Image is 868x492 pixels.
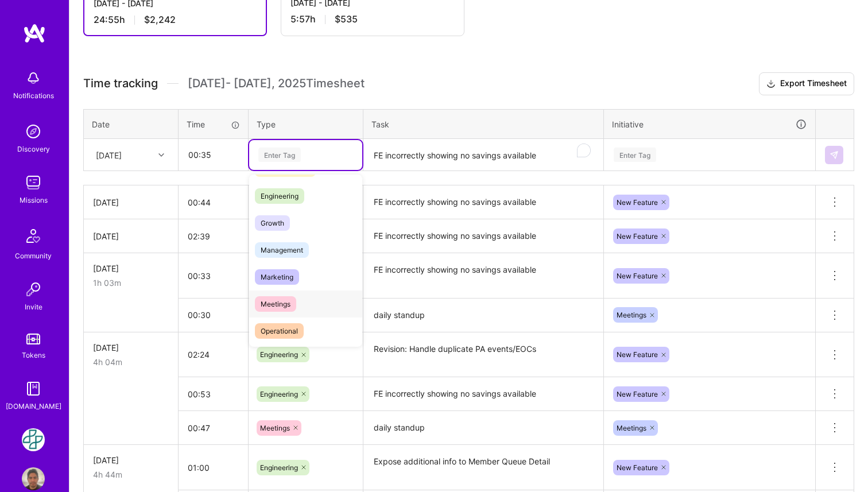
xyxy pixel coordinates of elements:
button: Export Timesheet [759,72,854,95]
img: teamwork [22,171,45,194]
input: HH:MM [179,339,248,370]
img: Submit [830,150,839,160]
div: Missions [20,194,48,206]
input: HH:MM [179,221,248,251]
textarea: FE incorrectly showing no savings available [365,187,602,218]
span: New Feature [617,463,658,472]
span: Meetings [255,296,296,312]
textarea: Revision: Handle duplicate PA events/EOCs [365,334,602,377]
span: New Feature [617,232,658,241]
span: Engineering [260,350,298,359]
span: $535 [335,13,358,25]
span: New Feature [617,198,658,207]
span: New Feature [617,272,658,280]
span: Growth [255,215,290,231]
input: HH:MM [179,187,248,218]
textarea: daily standup [365,412,602,444]
th: Date [84,109,179,139]
textarea: Expose additional info to Member Queue Detail [365,446,602,489]
div: Enter Tag [614,146,656,164]
span: Meetings [617,424,646,432]
textarea: To enrich screen reader interactions, please activate Accessibility in Grammarly extension settings [365,140,602,171]
div: Tokens [22,349,45,361]
div: Initiative [612,118,807,131]
input: HH:MM [179,452,248,483]
img: Counter Health: Team for Counter Health [22,428,45,451]
div: 24:55 h [94,14,257,26]
div: [DATE] [93,196,169,208]
div: 4h 04m [93,356,169,368]
img: discovery [22,120,45,143]
a: Counter Health: Team for Counter Health [19,428,48,451]
i: icon Download [766,78,776,90]
div: 4h 44m [93,468,169,481]
span: Management [255,242,309,258]
i: icon Chevron [158,152,164,158]
div: 1h 03m [93,277,169,289]
th: Task [363,109,604,139]
div: Time [187,118,240,130]
div: [DATE] [93,342,169,354]
div: [DATE] [96,149,122,161]
div: [DOMAIN_NAME] [6,400,61,412]
div: Notifications [13,90,54,102]
span: Time tracking [83,76,158,91]
img: User Avatar [22,467,45,490]
input: HH:MM [179,413,248,443]
span: Operational [255,323,304,339]
span: Engineering [260,390,298,398]
div: Enter Tag [258,146,301,164]
img: bell [22,67,45,90]
textarea: FE incorrectly showing no savings available [365,254,602,297]
input: HH:MM [179,379,248,409]
div: [DATE] [93,454,169,466]
input: HH:MM [179,300,248,330]
div: 5:57 h [290,13,455,25]
span: [DATE] - [DATE] , 2025 Timesheet [188,76,365,91]
img: guide book [22,377,45,400]
textarea: FE incorrectly showing no savings available [365,220,602,252]
span: Meetings [260,424,290,432]
input: HH:MM [179,140,247,170]
textarea: FE incorrectly showing no savings available [365,378,602,410]
img: Community [20,222,47,250]
span: $2,242 [144,14,176,26]
input: HH:MM [179,261,248,291]
div: Discovery [17,143,50,155]
img: Invite [22,278,45,301]
span: Engineering [255,188,304,204]
div: [DATE] [93,230,169,242]
th: Type [249,109,363,139]
img: logo [23,23,46,44]
div: Invite [25,301,42,313]
textarea: daily standup [365,300,602,331]
a: User Avatar [19,467,48,490]
span: Engineering [260,463,298,472]
span: New Feature [617,350,658,359]
div: Community [15,250,52,262]
span: New Feature [617,390,658,398]
span: Marketing [255,269,299,285]
div: [DATE] [93,262,169,274]
span: Meetings [617,311,646,319]
img: tokens [26,334,40,344]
